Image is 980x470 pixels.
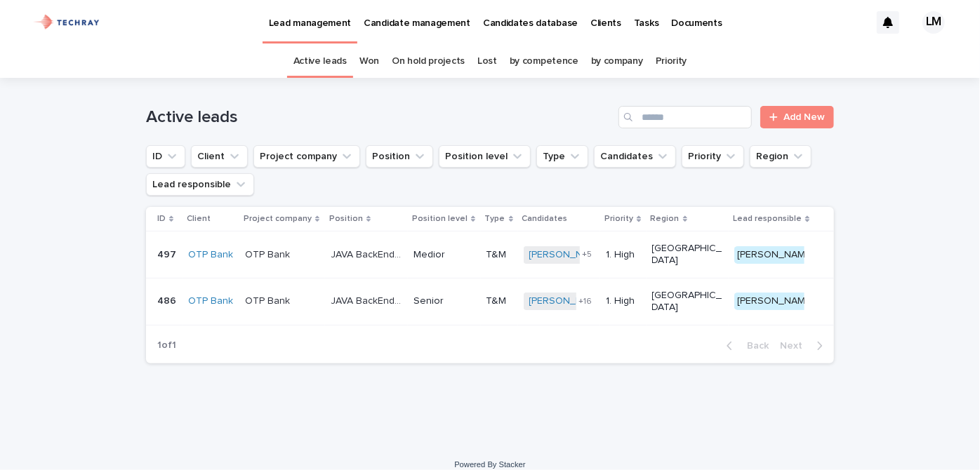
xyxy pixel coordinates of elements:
[606,295,640,307] p: 1. High
[652,290,722,314] p: [GEOGRAPHIC_DATA]
[510,45,578,78] a: by competence
[366,145,433,168] button: Position
[529,249,620,261] a: [PERSON_NAME] (2)
[146,278,834,325] tr: 486486 OTP Bank OTP BankOTP Bank JAVA BackEnd seniorJAVA BackEnd senior SeniorT&M[PERSON_NAME] +1...
[146,173,254,196] button: Lead responsible
[486,295,512,307] p: T&M
[253,145,360,168] button: Project company
[331,246,404,261] p: JAVA BackEnd fejlesztő medior
[734,246,816,264] div: [PERSON_NAME]
[191,145,248,168] button: Client
[245,293,293,307] p: OTP Bank
[454,460,525,469] a: Powered By Stacker
[536,145,588,168] button: Type
[187,211,211,227] p: Client
[244,211,312,227] p: Project company
[715,340,774,352] button: Back
[583,250,592,259] span: + 5
[750,145,812,168] button: Region
[529,295,606,307] a: [PERSON_NAME]
[157,211,166,227] p: ID
[188,249,233,261] a: OTP Bank
[146,231,834,278] tr: 497497 OTP Bank OTP BankOTP Bank JAVA BackEnd fejlesztő mediorJAVA BackEnd fejlesztő medior Medio...
[774,340,834,352] button: Next
[413,249,475,261] p: Medior
[293,45,347,78] a: Active leads
[922,11,945,34] div: LM
[245,246,293,261] p: OTP Bank
[591,45,643,78] a: by company
[783,112,825,122] span: Add New
[331,293,404,307] p: JAVA BackEnd senior
[359,45,379,78] a: Won
[579,297,592,306] span: + 16
[594,145,676,168] button: Candidates
[413,295,475,307] p: Senior
[146,328,187,363] p: 1 of 1
[146,107,613,128] h1: Active leads
[146,145,185,168] button: ID
[739,341,769,351] span: Back
[392,45,465,78] a: On hold projects
[439,145,531,168] button: Position level
[780,341,811,351] span: Next
[329,211,363,227] p: Position
[618,106,752,128] input: Search
[652,243,722,267] p: [GEOGRAPHIC_DATA]
[477,45,497,78] a: Lost
[522,211,568,227] p: Candidates
[604,211,633,227] p: Priority
[157,293,179,307] p: 486
[733,211,802,227] p: Lead responsible
[760,106,834,128] a: Add New
[606,249,640,261] p: 1. High
[486,249,512,261] p: T&M
[188,295,233,307] a: OTP Bank
[28,8,106,36] img: xG6Muz3VQV2JDbePcW7p
[682,145,744,168] button: Priority
[734,293,816,310] div: [PERSON_NAME]
[651,211,680,227] p: Region
[656,45,687,78] a: Priority
[485,211,505,227] p: Type
[412,211,468,227] p: Position level
[157,246,179,261] p: 497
